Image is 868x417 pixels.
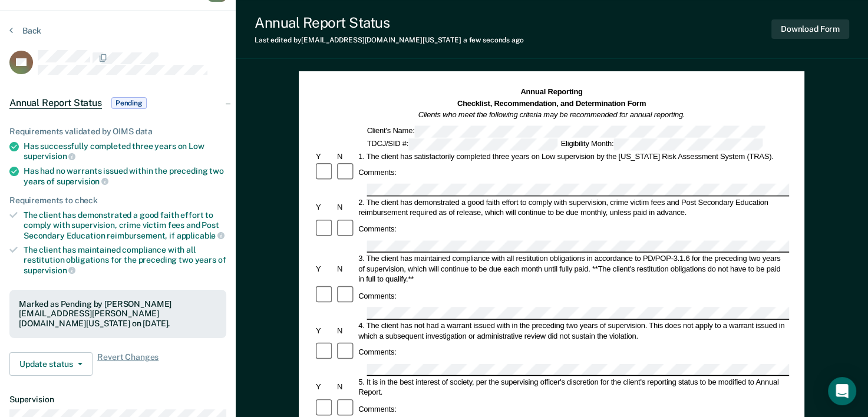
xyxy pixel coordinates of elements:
[19,299,217,329] div: Marked as Pending by [PERSON_NAME][EMAIL_ADDRESS][PERSON_NAME][DOMAIN_NAME][US_STATE] on [DATE].
[24,141,226,161] div: Has successfully completed three years on Low
[357,320,790,341] div: 4. The client has not had a warrant issued with in the preceding two years of supervision. This d...
[357,347,398,357] div: Comments:
[9,97,102,109] span: Annual Report Status
[365,138,559,150] div: TDCJ/SID #:
[111,97,147,109] span: Pending
[97,352,159,376] span: Revert Changes
[335,264,357,274] div: N
[9,25,41,36] button: Back
[57,177,108,186] span: supervision
[24,266,75,275] span: supervision
[357,224,398,234] div: Comments:
[357,197,790,218] div: 2. The client has demonstrated a good faith effort to comply with supervision, crime victim fees ...
[357,151,790,161] div: 1. The client has satisfactorily completed three years on Low supervision by the [US_STATE] Risk ...
[357,167,398,177] div: Comments:
[9,196,226,206] div: Requirements to check
[457,99,646,107] strong: Checklist, Recommendation, and Determination Form
[314,264,335,274] div: Y
[335,151,357,161] div: N
[463,36,524,44] span: a few seconds ago
[24,151,75,161] span: supervision
[357,403,398,413] div: Comments:
[365,125,767,137] div: Client's Name:
[24,210,226,240] div: The client has demonstrated a good faith effort to comply with supervision, crime victim fees and...
[559,138,764,150] div: Eligibility Month:
[418,111,685,119] em: Clients who meet the following criteria may be recommended for annual reporting.
[357,254,790,284] div: 3. The client has maintained compliance with all restitution obligations in accordance to PD/POP-...
[771,19,849,39] button: Download Form
[9,352,93,376] button: Update status
[314,151,335,161] div: Y
[314,382,335,392] div: Y
[177,231,225,240] span: applicable
[314,203,335,213] div: Y
[9,127,226,137] div: Requirements validated by OIMS data
[24,245,226,275] div: The client has maintained compliance with all restitution obligations for the preceding two years of
[335,326,357,336] div: N
[357,377,790,398] div: 5. It is in the best interest of society, per the supervising officer's discretion for the client...
[255,36,524,44] div: Last edited by [EMAIL_ADDRESS][DOMAIN_NAME][US_STATE]
[335,203,357,213] div: N
[314,326,335,336] div: Y
[9,395,226,405] dt: Supervision
[521,88,583,96] strong: Annual Reporting
[255,14,524,31] div: Annual Report Status
[24,166,226,186] div: Has had no warrants issued within the preceding two years of
[828,377,856,405] div: Open Intercom Messenger
[357,290,398,300] div: Comments:
[335,382,357,392] div: N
